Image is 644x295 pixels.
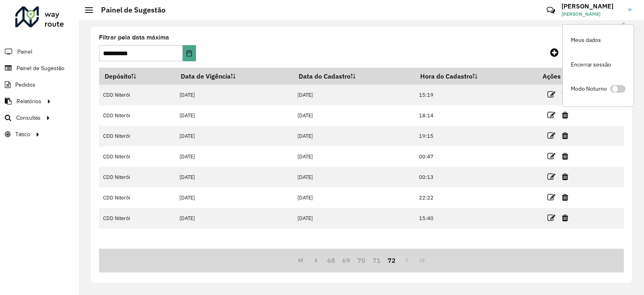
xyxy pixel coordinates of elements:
td: 15:40 [415,208,537,229]
td: [DATE] [293,85,415,105]
td: [DATE] [175,208,293,229]
span: Modo Noturno [571,85,607,93]
button: First Page [293,253,308,268]
a: Editar [547,212,555,223]
td: 15:19 [415,85,537,105]
a: Editar [547,89,555,100]
a: Excluir [562,130,568,141]
button: 70 [354,253,369,268]
td: [DATE] [293,105,415,126]
a: Excluir [562,192,568,203]
td: [DATE] [293,126,415,146]
td: [DATE] [175,187,293,208]
span: Tático [15,130,30,139]
button: 69 [339,253,354,268]
span: Painel de Sugestão [17,64,64,73]
a: Meus dados [563,28,634,52]
button: 68 [324,253,339,268]
th: Hora do Cadastro [415,68,537,85]
td: [DATE] [175,126,293,146]
td: [DATE] [175,105,293,126]
a: Excluir [562,151,568,162]
a: Editar [547,192,555,203]
a: Excluir [562,171,568,182]
th: Ações [537,68,585,85]
label: Filtrar pela data máxima [99,33,169,42]
td: CDD Niterói [99,146,175,167]
td: CDD Niterói [99,187,175,208]
button: Choose Date [183,45,196,61]
span: Painel [17,48,32,56]
td: [DATE] [293,146,415,167]
th: Data do Cadastro [293,68,415,85]
a: Excluir [562,110,568,120]
a: Editar [547,151,555,162]
h2: Painel de Sugestão [93,6,165,15]
button: 71 [369,253,384,268]
td: [DATE] [175,146,293,167]
td: 00:13 [415,167,537,187]
a: Excluir [562,212,568,223]
span: [PERSON_NAME] [561,10,622,18]
td: CDD Niterói [99,167,175,187]
th: Data de Vigência [175,68,293,85]
td: [DATE] [175,167,293,187]
td: [DATE] [293,167,415,187]
td: 22:22 [415,187,537,208]
td: [DATE] [293,187,415,208]
h3: [PERSON_NAME] [561,2,622,10]
a: Contato Rápido [542,2,559,19]
span: Consultas [16,114,41,122]
td: 19:15 [415,126,537,146]
a: Encerrar sessão [563,52,634,77]
td: 18:14 [415,105,537,126]
td: CDD Niterói [99,208,175,229]
a: Editar [547,130,555,141]
td: CDD Niterói [99,126,175,146]
td: 00:47 [415,146,537,167]
th: Depósito [99,68,175,85]
span: Pedidos [15,81,35,89]
a: Editar [547,171,555,182]
td: CDD Niterói [99,105,175,126]
button: Previous Page [308,253,324,268]
button: 72 [384,253,400,268]
td: [DATE] [293,208,415,229]
span: Relatórios [17,97,41,106]
a: Editar [547,110,555,120]
td: CDD Niterói [99,85,175,105]
td: [DATE] [175,85,293,105]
